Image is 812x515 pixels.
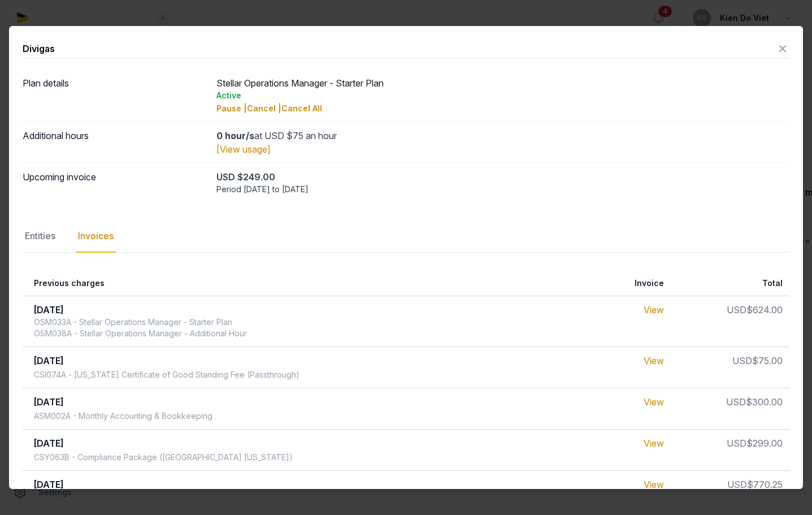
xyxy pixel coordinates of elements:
[644,304,664,315] a: View
[524,271,671,296] th: Invoice
[727,438,746,449] span: USD
[23,76,207,115] dt: Plan details
[644,355,664,366] a: View
[216,130,254,141] strong: 0 hour/s
[34,304,64,315] span: [DATE]
[34,369,299,380] div: CSI074A - [US_STATE] Certificate of Good Standing Fee (Passthrough)
[216,170,789,184] div: USD $249.00
[34,452,293,463] div: CSY063B - Compliance Package ([GEOGRAPHIC_DATA] [US_STATE])
[23,42,55,55] div: Divigas
[726,396,746,408] span: USD
[727,479,747,490] span: USD
[747,479,783,490] span: $770.25
[247,103,281,113] span: Cancel |
[746,396,783,408] span: $300.00
[216,103,247,113] span: Pause |
[746,304,783,315] span: $624.00
[23,129,207,156] dt: Additional hours
[23,220,58,253] div: Entities
[727,304,746,315] span: USD
[281,103,322,113] span: Cancel All
[34,317,247,339] div: OSM033A - Stellar Operations Manager - Starter Plan OSM038A - Stellar Operations Manager - Additi...
[34,410,212,422] div: ASM002A - Monthly Accounting & Bookkeeping
[671,271,789,296] th: Total
[76,220,116,253] div: Invoices
[23,220,789,253] nav: Tabs
[752,355,783,366] span: $75.00
[216,144,271,155] a: [View usage]
[34,479,64,490] span: [DATE]
[216,129,789,142] div: at USD $75 an hour
[23,271,524,296] th: Previous charges
[644,396,664,408] a: View
[23,170,207,195] dt: Upcoming invoice
[34,438,64,449] span: [DATE]
[34,396,64,408] span: [DATE]
[216,76,789,115] div: Stellar Operations Manager - Starter Plan
[644,438,664,449] a: View
[216,184,789,195] div: Period [DATE] to [DATE]
[34,355,64,366] span: [DATE]
[644,479,664,490] a: View
[732,355,752,366] span: USD
[216,90,789,101] div: Active
[746,438,783,449] span: $299.00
